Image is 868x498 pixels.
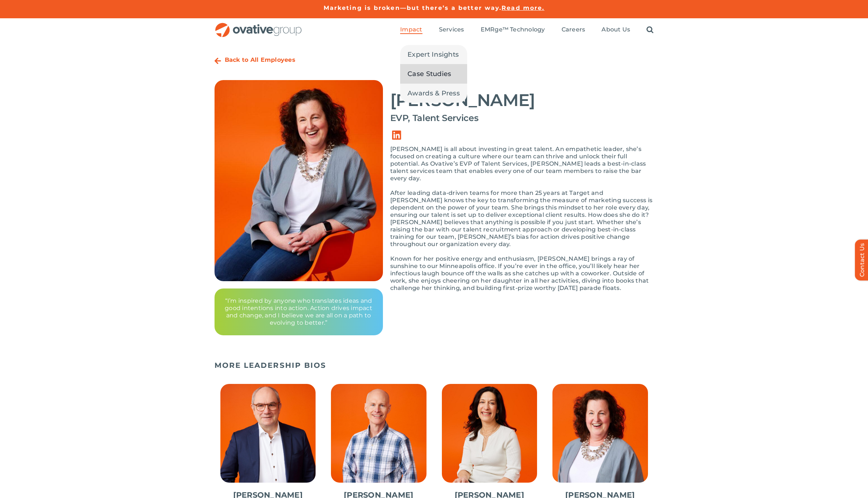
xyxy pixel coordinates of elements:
img: Bio – Bonnie [215,80,383,281]
a: Case Studies [400,64,467,83]
a: Marketing is broken—but there’s a better way. [324,4,502,11]
nav: Menu [400,18,653,42]
h5: MORE LEADERSHIP BIOS [215,361,654,370]
a: Careers [562,26,585,34]
span: Careers [562,26,585,33]
span: Awards & Press [407,88,460,98]
h4: EVP, Talent Services [390,113,654,123]
p: “I’m inspired by anyone who translates ideas and good intentions into action. Action drives impac... [223,297,374,327]
span: Expert Insights [407,49,459,60]
a: EMRge™ Technology [481,26,545,34]
span: Services [439,26,464,33]
p: [PERSON_NAME] is all about investing in great talent. An empathetic leader, she’s focused on crea... [390,146,654,182]
h2: [PERSON_NAME] [390,91,654,109]
span: Impact [400,26,422,33]
p: After leading data-driven teams for more than 25 years at Target and [PERSON_NAME] knows the key ... [390,189,654,248]
a: Impact [400,26,422,34]
a: Read more. [502,4,544,11]
a: OG_Full_horizontal_RGB [215,22,302,29]
a: Link to https://www.linkedin.com/in/bonnie-gross-8202481/ [387,125,407,146]
span: Case Studies [407,69,451,79]
span: About Us [601,26,630,33]
p: Known for her positive energy and enthusiasm, [PERSON_NAME] brings a ray of sunshine to our Minne... [390,255,654,292]
a: Awards & Press [400,84,467,103]
span: EMRge™ Technology [481,26,545,33]
a: Expert Insights [400,45,467,64]
a: Link to https://ovative.com/about-us/people/ [215,57,221,65]
a: Back to All Employees [225,56,295,63]
a: Search [647,26,653,34]
a: About Us [601,26,630,34]
a: Services [439,26,464,34]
